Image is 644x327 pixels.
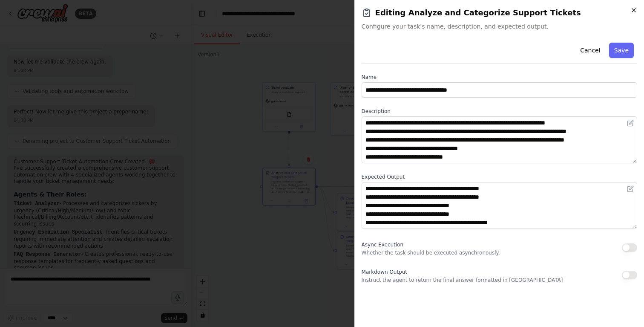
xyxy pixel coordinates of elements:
[609,43,634,58] button: Save
[362,7,637,19] h2: Editing Analyze and Categorize Support Tickets
[362,277,563,284] p: Instruct the agent to return the final answer formatted in [GEOGRAPHIC_DATA]
[625,118,635,128] button: Open in editor
[362,249,500,256] p: Whether the task should be executed asynchronously.
[362,22,637,31] span: Configure your task's name, description, and expected output.
[362,269,407,275] span: Markdown Output
[362,242,403,248] span: Async Execution
[362,74,637,81] label: Name
[362,174,637,180] label: Expected Output
[362,108,637,115] label: Description
[625,184,635,194] button: Open in editor
[575,43,605,58] button: Cancel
